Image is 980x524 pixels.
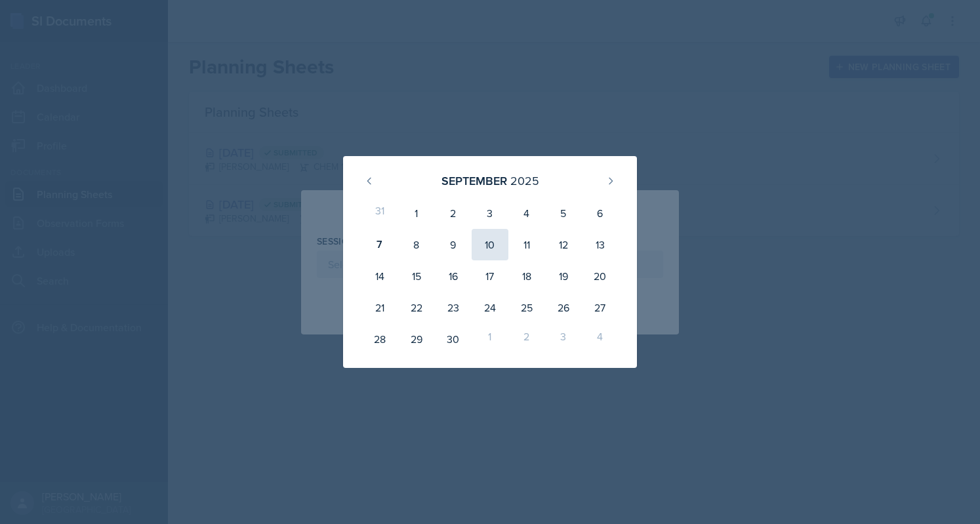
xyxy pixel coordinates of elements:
div: 2 [435,197,472,229]
div: 1 [398,197,435,229]
div: 31 [361,197,398,229]
div: 3 [472,197,508,229]
div: 24 [472,292,508,323]
div: 27 [582,292,619,323]
div: 16 [435,260,472,292]
div: 4 [508,197,545,229]
div: 29 [398,323,435,355]
div: 11 [508,229,545,260]
div: 23 [435,292,472,323]
div: 18 [508,260,545,292]
div: 12 [545,229,582,260]
div: 17 [472,260,508,292]
div: 14 [361,260,398,292]
div: 30 [435,323,472,355]
div: 1 [472,323,508,355]
div: 9 [435,229,472,260]
div: 20 [582,260,619,292]
div: 3 [545,323,582,355]
div: 15 [398,260,435,292]
div: 8 [398,229,435,260]
div: 10 [472,229,508,260]
div: 13 [582,229,619,260]
div: 19 [545,260,582,292]
div: 25 [508,292,545,323]
div: 6 [582,197,619,229]
div: 28 [361,323,398,355]
div: 4 [582,323,619,355]
div: 5 [545,197,582,229]
div: 21 [361,292,398,323]
div: 2 [508,323,545,355]
div: 7 [361,229,398,260]
div: September [441,172,507,190]
div: 2025 [510,172,539,190]
div: 26 [545,292,582,323]
div: 22 [398,292,435,323]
